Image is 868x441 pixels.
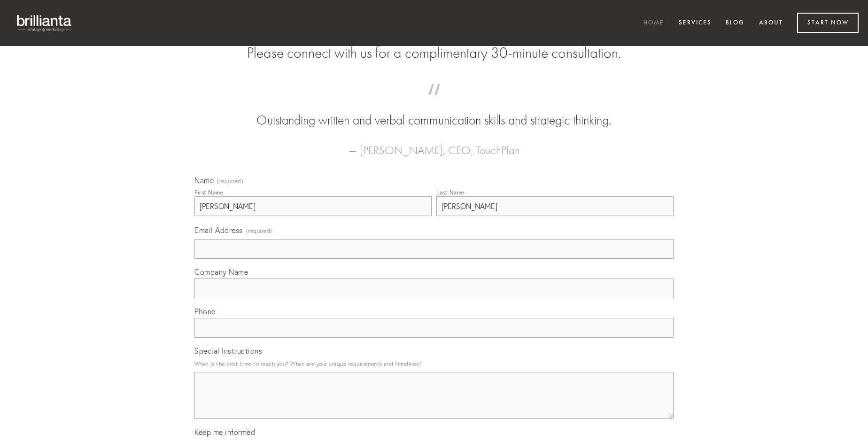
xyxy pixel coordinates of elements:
[217,178,243,184] span: (required)
[194,176,214,185] span: Name
[194,357,674,370] p: What is the best time to reach you? What are your unique requirements and timelines?
[673,15,718,31] a: Services
[194,307,216,316] span: Phone
[194,189,223,196] div: First Name
[194,427,255,437] span: Keep me informed
[637,15,670,31] a: Home
[797,13,859,33] a: Start Now
[246,224,272,237] span: (required)
[9,9,80,37] img: brillianta - research, strategy, marketing
[436,189,465,196] div: Last Name
[194,346,262,356] span: Special Instructions
[209,130,659,160] figcaption: — [PERSON_NAME], CEO, TouchPlan
[753,15,789,31] a: About
[720,15,751,31] a: Blog
[194,225,243,235] span: Email Address
[209,93,659,111] span: “
[194,44,674,62] h2: Please connect with us for a complimentary 30-minute consultation.
[194,267,248,277] span: Company Name
[209,93,659,130] blockquote: Outstanding written and verbal communication skills and strategic thinking.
